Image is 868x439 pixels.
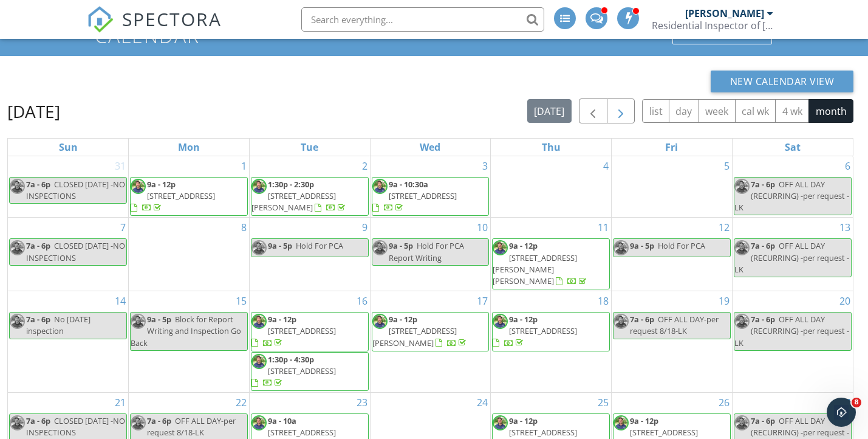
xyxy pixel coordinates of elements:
span: [STREET_ADDRESS] [147,190,215,201]
a: Go to September 18, 2025 [595,291,611,311]
a: Go to September 2, 2025 [360,156,370,176]
span: 7a - 6p [751,415,775,426]
a: 9a - 12p [STREET_ADDRESS] [131,179,215,213]
span: 7a - 6p [630,314,654,325]
span: [STREET_ADDRESS][PERSON_NAME][PERSON_NAME] [493,252,577,286]
td: Go to September 8, 2025 [129,218,250,291]
a: 9a - 12p [STREET_ADDRESS] [130,177,248,216]
span: 7a - 6p [751,179,775,190]
span: 9a - 12p [389,314,417,325]
h2: [DATE] [7,99,60,123]
td: Go to September 20, 2025 [732,291,853,393]
td: Go to September 4, 2025 [491,156,612,218]
div: [PERSON_NAME] [685,7,764,19]
img: trey_koziol.png [251,415,267,430]
img: trey_koziol.png [251,179,267,194]
h1: Calendar [95,25,774,46]
span: [STREET_ADDRESS] [389,190,457,201]
a: 9a - 12p [STREET_ADDRESS][PERSON_NAME] [372,312,490,351]
td: Go to September 13, 2025 [732,218,853,291]
span: CLOSED [DATE] -NO INSPECTIONS [26,415,125,438]
img: trey_koziol.png [131,179,146,194]
a: Tuesday [298,139,321,156]
a: Go to September 15, 2025 [233,291,249,311]
img: trey_koziol.png [372,240,388,255]
a: Go to September 17, 2025 [474,291,490,311]
a: Friday [663,139,680,156]
td: Go to September 3, 2025 [370,156,491,218]
span: OFF ALL DAY-per request 8/18-LK [147,415,236,438]
span: 9a - 12p [630,415,658,426]
span: 7a - 6p [751,314,775,325]
img: The Best Home Inspection Software - Spectora [87,6,114,33]
td: Go to September 7, 2025 [8,218,129,291]
a: 9a - 10:30a [STREET_ADDRESS] [372,179,457,213]
span: [STREET_ADDRESS] [509,325,577,336]
img: trey_koziol.png [372,179,388,194]
td: Go to September 18, 2025 [491,291,612,393]
span: 7a - 6p [26,240,50,251]
td: Go to September 10, 2025 [370,218,491,291]
button: day [669,99,699,123]
a: Go to September 23, 2025 [354,393,370,412]
span: 7a - 6p [751,240,775,251]
span: [STREET_ADDRESS][PERSON_NAME] [372,325,457,348]
span: 7a - 6p [147,415,171,426]
span: No [DATE] inspection [26,314,91,336]
img: trey_koziol.png [251,314,267,329]
a: Wednesday [417,139,443,156]
span: 1:30p - 2:30p [268,179,314,190]
img: trey_koziol.png [734,415,750,430]
a: Go to September 4, 2025 [601,156,611,176]
a: Go to September 13, 2025 [837,218,853,237]
a: Go to September 6, 2025 [842,156,853,176]
span: CLOSED [DATE] -NO INSPECTIONS [26,240,125,263]
img: trey_koziol.png [131,314,146,329]
button: cal wk [735,99,776,123]
td: Go to September 1, 2025 [129,156,250,218]
span: 9a - 5p [630,240,654,251]
td: Go to September 17, 2025 [370,291,491,393]
span: [STREET_ADDRESS] [509,427,577,438]
span: 9a - 12p [509,240,538,251]
span: 1:30p - 4:30p [268,354,314,365]
span: CLOSED [DATE] -NO INSPECTIONS [26,179,125,201]
span: [STREET_ADDRESS] [268,365,336,376]
a: Saturday [782,139,803,156]
a: Go to September 25, 2025 [595,393,611,412]
td: Go to August 31, 2025 [8,156,129,218]
a: Go to September 22, 2025 [233,393,249,412]
iframe: Intercom live chat [827,398,856,427]
button: 4 wk [775,99,809,123]
a: Go to September 16, 2025 [354,291,370,311]
span: Hold For PCA [296,240,343,251]
td: Go to September 19, 2025 [612,291,733,393]
img: trey_koziol.png [10,314,25,329]
span: 8 [852,398,861,407]
a: Go to September 7, 2025 [118,218,128,237]
span: OFF ALL DAY (RECURRING) -per request -LK [734,179,849,213]
img: trey_koziol.png [10,179,25,194]
img: trey_koziol.png [493,314,508,329]
div: Residential Inspector of America (Jacksonville) [652,19,773,32]
button: New Calendar View [711,71,854,92]
a: Go to September 21, 2025 [112,393,128,412]
button: [DATE] [527,99,572,123]
a: Go to September 27, 2025 [837,393,853,412]
a: 9a - 12p [STREET_ADDRESS][PERSON_NAME] [372,314,468,348]
a: Monday [176,139,202,156]
a: 9a - 10:30a [STREET_ADDRESS] [372,177,490,216]
a: Go to September 11, 2025 [595,218,611,237]
a: 9a - 12p [STREET_ADDRESS][PERSON_NAME][PERSON_NAME] [492,238,610,289]
span: 7a - 6p [26,415,50,426]
a: 9a - 12p [STREET_ADDRESS][PERSON_NAME][PERSON_NAME] [493,240,589,286]
span: 9a - 5p [268,240,292,251]
span: Block for Report Writing and Inspection Go Back [131,314,241,348]
img: trey_koziol.png [493,240,508,255]
button: Next month [607,99,635,123]
span: 9a - 12p [509,415,538,426]
input: Search everything... [301,7,544,32]
span: OFF ALL DAY (RECURRING) -per request -LK [734,314,849,348]
img: trey_koziol.png [10,415,25,430]
a: Go to September 19, 2025 [716,291,732,311]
